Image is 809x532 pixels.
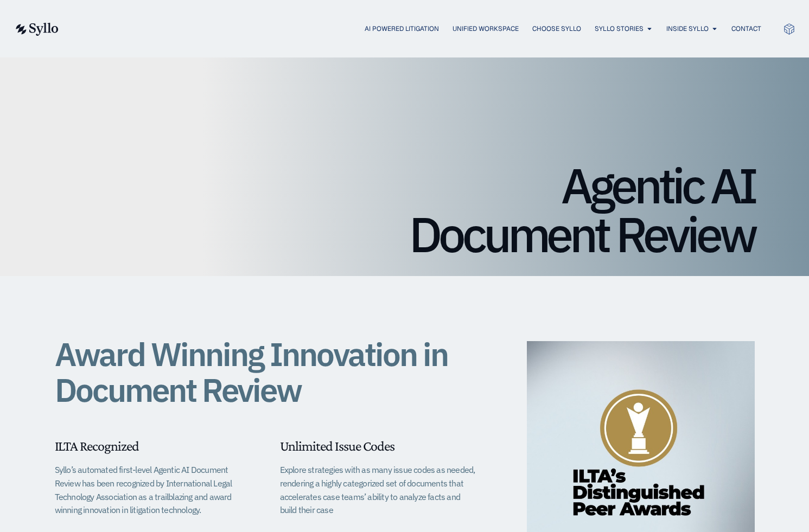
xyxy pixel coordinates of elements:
a: Contact [731,24,761,34]
a: Choose Syllo [532,24,581,34]
p: Syllo’s automated first-level Agentic AI Document Review has been recognized by International Leg... [55,463,253,517]
span: ILTA Recognized [55,438,139,454]
a: Syllo Stories [595,24,644,34]
p: Explore strategies with as many issue codes as needed, rendering a highly categorized set of docu... [280,463,478,517]
span: Unlimited Issue Codes [280,438,394,454]
nav: Menu [80,24,761,34]
h1: Agentic AI Document Review [55,161,755,259]
div: Menu Toggle [80,24,761,34]
h1: Award Winning Innovation in Document Review [55,336,478,408]
a: Unified Workspace [453,24,519,34]
a: Inside Syllo [666,24,709,34]
a: AI Powered Litigation [365,24,439,34]
img: syllo [14,23,59,36]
